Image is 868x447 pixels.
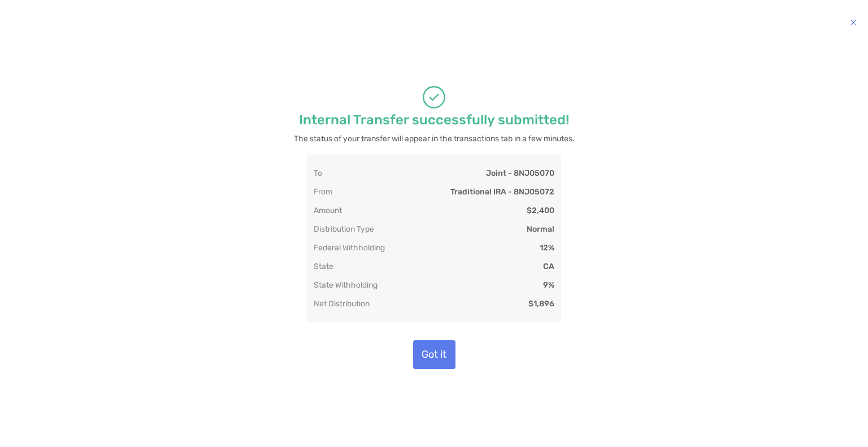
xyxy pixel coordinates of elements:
div: CA [543,262,554,271]
div: State [314,262,333,271]
div: $2,400 [527,206,554,215]
p: The status of your transfer will appear in the transactions tab in a few minutes. [294,132,575,146]
div: Traditional IRA - 8NJ05072 [450,187,554,197]
div: Distribution Type [314,224,374,234]
div: 9% [543,280,554,290]
div: From [314,187,332,197]
div: $1,896 [528,299,554,309]
div: Joint - 8NJ05070 [486,168,554,178]
div: To [314,168,322,178]
div: Federal Withholding [314,243,385,253]
div: Net Distribution [314,299,370,309]
button: Got it [413,340,455,369]
div: State Withholding [314,280,377,290]
div: Normal [527,224,554,234]
p: Internal Transfer successfully submitted! [299,113,569,127]
div: Amount [314,206,342,215]
div: 12% [540,243,554,253]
